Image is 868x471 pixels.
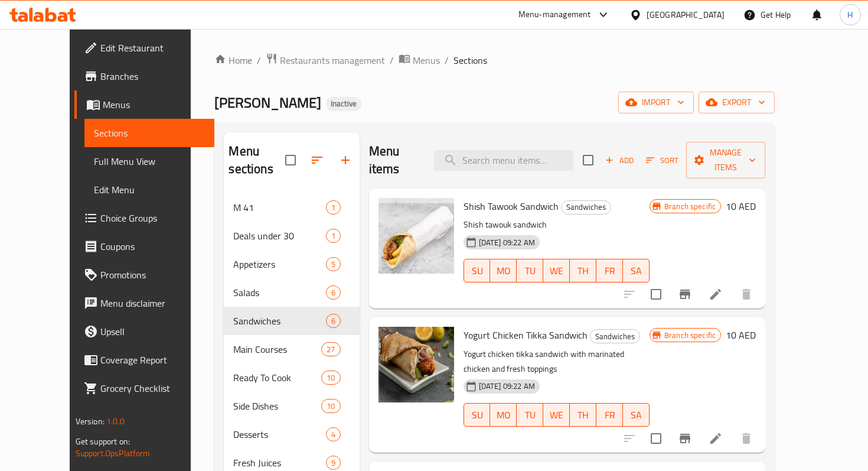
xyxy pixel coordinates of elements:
div: items [326,257,341,271]
span: Edit Menu [94,183,205,197]
div: [GEOGRAPHIC_DATA] [647,8,725,21]
a: Branches [74,62,214,90]
div: Sandwiches [590,329,640,343]
h2: Menu sections [229,142,285,178]
span: Sort items [638,151,686,170]
button: SU [464,403,491,427]
span: Main Courses [233,342,321,356]
a: Edit menu item [709,287,723,301]
div: items [326,427,341,441]
span: H [847,8,853,21]
span: SA [628,262,645,280]
span: Desserts [233,427,325,441]
div: items [321,371,340,385]
span: 10 [322,372,340,384]
div: items [326,285,341,300]
button: delete [732,424,761,453]
button: Add section [331,146,360,174]
a: Restaurants management [266,53,385,68]
span: Select section [576,148,601,173]
h6: 10 AED [726,198,756,215]
span: Coupons [100,239,205,254]
div: Appetizers [233,257,325,271]
a: Grocery Checklist [74,374,214,402]
a: Choice Groups [74,204,214,232]
div: Deals under 301 [224,222,359,250]
span: Full Menu View [94,154,205,168]
a: Menus [399,53,440,68]
button: FR [596,259,623,282]
button: MO [490,403,517,427]
button: FR [596,403,623,427]
span: Fresh Juices [233,456,325,470]
div: Salads [233,285,325,300]
div: items [326,229,341,243]
span: TU [521,407,539,424]
span: TH [575,407,592,424]
button: delete [732,280,761,308]
span: 4 [327,429,340,440]
span: Edit Restaurant [100,41,205,55]
div: Inactive [326,97,361,111]
span: SA [628,407,645,424]
span: 5 [327,259,340,270]
span: Yogurt Chicken Tikka Sandwich [464,326,588,344]
span: Choice Groups [100,211,205,225]
span: M 41 [233,200,325,215]
span: FR [601,407,618,424]
span: Promotions [100,268,205,282]
button: WE [543,259,570,282]
span: [PERSON_NAME] [214,89,321,116]
span: 9 [327,457,340,469]
span: Add [603,154,635,167]
a: Edit Menu [84,176,214,204]
span: Sandwiches [562,200,611,214]
a: Support.OpsPlatform [76,446,151,461]
div: Sandwiches [561,200,611,215]
span: Sort [646,154,678,167]
a: Edit menu item [709,431,723,446]
span: 6 [327,287,340,298]
div: Ready To Cook [233,371,321,385]
span: TH [575,262,592,280]
a: Coupons [74,232,214,261]
div: items [326,456,341,470]
button: Sort [643,151,681,170]
p: Yogurt chicken tikka sandwich with marinated chicken and fresh toppings [464,347,650,376]
span: Side Dishes [233,399,321,413]
div: Main Courses27 [224,335,359,363]
button: WE [543,403,570,427]
button: import [618,92,694,113]
span: Menu disclaimer [100,296,205,310]
span: 27 [322,344,340,355]
button: Branch-specific-item [671,280,699,308]
div: Sandwiches6 [224,307,359,335]
span: WE [548,262,565,280]
span: TU [521,262,539,280]
span: Shish Tawook Sandwich [464,197,559,215]
div: Side Dishes10 [224,392,359,420]
div: M 411 [224,193,359,222]
a: Coverage Report [74,346,214,374]
span: MO [495,262,512,280]
span: WE [548,407,565,424]
img: Shish Tawook Sandwich [378,198,454,274]
span: Sections [94,126,205,140]
span: SU [469,407,486,424]
li: / [445,53,449,67]
button: TU [517,403,543,427]
p: Shish tawouk sandwich [464,217,650,232]
span: 6 [327,316,340,327]
button: SA [623,259,650,282]
span: Sort sections [303,146,331,174]
a: Promotions [74,261,214,289]
button: export [699,92,775,113]
span: Sections [453,53,487,67]
li: / [390,53,394,67]
div: Appetizers5 [224,250,359,278]
span: Sandwiches [233,314,325,328]
span: Branch specific [660,201,720,212]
